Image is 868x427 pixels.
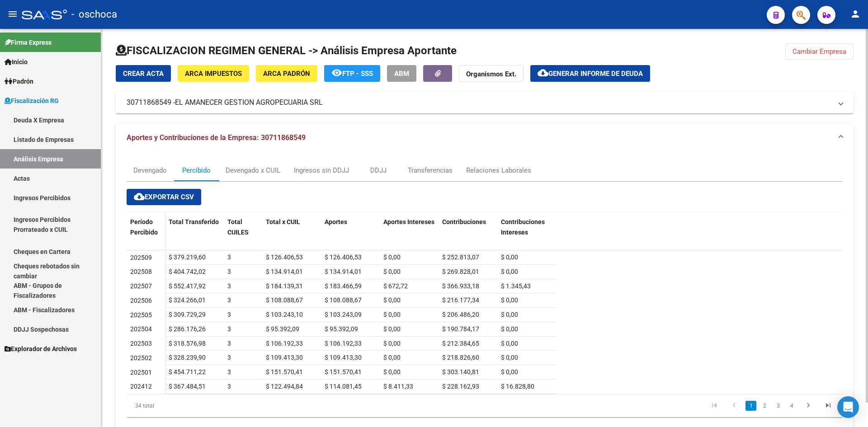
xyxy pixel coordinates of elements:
span: 202508 [130,268,152,275]
span: $ 216.177,34 [442,296,479,304]
div: Open Intercom Messenger [837,396,859,418]
span: $ 109.413,30 [266,354,303,361]
span: $ 183.466,59 [325,282,362,290]
span: $ 134.914,01 [266,268,303,275]
div: Devengado [133,165,167,175]
span: $ 95.392,09 [325,325,358,333]
span: 202506 [130,297,152,304]
datatable-header-cell: Período Percibido [127,212,165,250]
span: $ 95.392,09 [266,325,299,333]
span: $ 0,00 [383,368,401,375]
span: $ 151.570,41 [325,368,362,375]
datatable-header-cell: Contribuciones Intereses [497,212,556,250]
span: $ 404.742,02 [169,268,206,275]
span: $ 303.140,81 [442,368,479,375]
a: go to previous page [726,401,743,411]
li: page 2 [758,398,771,413]
span: Exportar CSV [134,193,194,201]
span: 3 [227,296,231,304]
button: Generar informe de deuda [530,65,650,82]
span: 3 [227,253,231,261]
span: $ 8.411,33 [383,383,413,390]
span: Aportes Intereses [383,218,434,225]
span: ABM [394,70,409,78]
span: $ 184.139,31 [266,282,303,290]
span: $ 106.192,33 [266,340,303,347]
span: $ 126.406,53 [266,253,303,261]
span: $ 106.192,33 [325,340,362,347]
span: 202501 [130,369,152,376]
span: 3 [227,311,231,318]
strong: Organismos Ext. [466,70,516,78]
span: $ 103.243,10 [266,311,303,318]
span: ARCA Impuestos [185,70,242,78]
span: 202502 [130,354,152,361]
datatable-header-cell: Total CUILES [224,212,262,250]
span: 3 [227,368,231,375]
span: $ 151.570,41 [266,368,303,375]
button: ARCA Impuestos [178,65,249,82]
span: Crear Acta [123,70,164,78]
span: $ 228.162,93 [442,383,479,390]
span: Período Percibido [130,218,158,236]
span: ARCA Padrón [263,70,310,78]
span: Fiscalización RG [5,96,59,106]
span: 3 [227,354,231,361]
span: $ 552.417,92 [169,282,206,290]
span: $ 328.239,90 [169,354,206,361]
li: page 4 [785,398,798,413]
span: $ 1.345,43 [501,282,531,290]
span: 202509 [130,254,152,261]
span: $ 108.088,67 [266,296,303,304]
span: Firma Express [5,38,52,47]
span: $ 0,00 [501,325,518,333]
a: go to next page [800,401,817,411]
mat-icon: menu [7,9,18,19]
datatable-header-cell: Aportes [321,212,380,250]
span: $ 212.384,65 [442,340,479,347]
span: $ 367.484,51 [169,383,206,390]
span: Cambiar Empresa [793,47,846,56]
span: 3 [227,383,231,390]
span: $ 252.813,07 [442,253,479,261]
span: $ 366.933,18 [442,282,479,290]
span: $ 103.243,09 [325,311,362,318]
span: - oschoca [71,5,117,24]
mat-icon: cloud_download [134,191,145,202]
button: ABM [387,65,416,82]
span: FTP - SSS [342,70,373,78]
li: page 3 [771,398,785,413]
span: $ 122.494,84 [266,383,303,390]
button: Organismos Ext. [459,65,524,82]
span: Explorador de Archivos [5,344,77,354]
span: 202505 [130,311,152,319]
span: Contribuciones [442,218,486,225]
span: Padrón [5,76,33,86]
span: $ 324.266,01 [169,296,206,304]
span: $ 0,00 [501,253,518,261]
span: $ 672,72 [383,282,408,290]
span: $ 126.406,53 [325,253,362,261]
span: $ 0,00 [383,354,401,361]
button: Exportar CSV [127,189,201,205]
span: Total x CUIL [266,218,300,225]
span: $ 206.486,20 [442,311,479,318]
span: $ 0,00 [383,253,401,261]
span: 3 [227,282,231,290]
span: $ 0,00 [383,325,401,333]
span: $ 0,00 [501,368,518,375]
div: 34 total [127,394,268,417]
span: Generar informe de deuda [548,70,643,78]
span: Contribuciones Intereses [501,218,545,236]
span: 3 [227,268,231,275]
button: Cambiar Empresa [785,43,854,60]
span: Total Transferido [169,218,219,225]
a: go to last page [820,401,837,411]
datatable-header-cell: Contribuciones [439,212,497,250]
span: Total CUILES [227,218,249,236]
span: $ 109.413,30 [325,354,362,361]
span: $ 269.828,01 [442,268,479,275]
a: go to first page [706,401,723,411]
span: Aportes [325,218,347,225]
span: $ 0,00 [501,296,518,304]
